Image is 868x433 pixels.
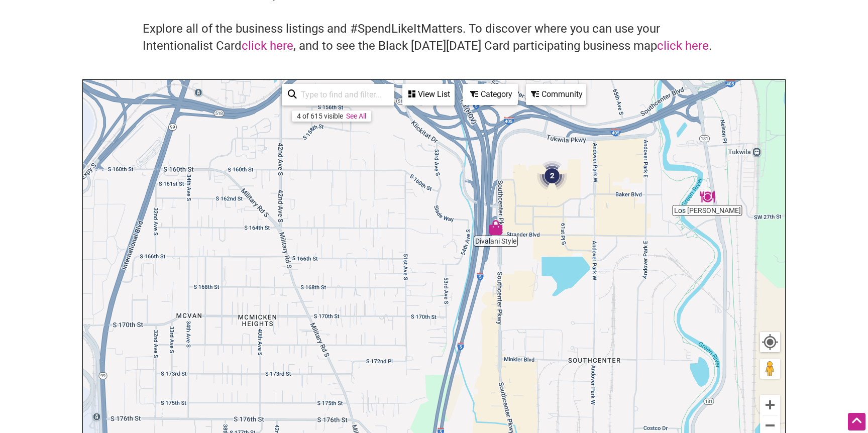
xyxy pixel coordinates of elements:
div: Filter by Community [526,84,586,105]
div: Category [464,85,517,104]
div: Scroll Back to Top [848,413,865,430]
a: click here [657,39,709,53]
a: See All [346,112,366,120]
h4: Explore all of the business listings and #SpendLikeItMatters. To discover where you can use your ... [143,21,725,54]
div: See a list of the visible businesses [402,84,455,105]
a: click here [242,39,293,53]
button: Your Location [760,332,780,352]
div: Community [527,85,585,104]
input: Type to find and filter... [297,85,388,104]
button: Zoom in [760,395,780,415]
div: Type to search and filter [282,84,394,105]
div: 4 of 615 visible [297,112,343,120]
div: Filter by category [463,84,518,105]
div: Divalani Style [488,220,503,235]
div: View List [403,85,454,104]
button: Drag Pegman onto the map to open Street View [760,359,780,379]
div: Los Bigotes de Villa [700,189,715,204]
div: 2 [537,161,567,191]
